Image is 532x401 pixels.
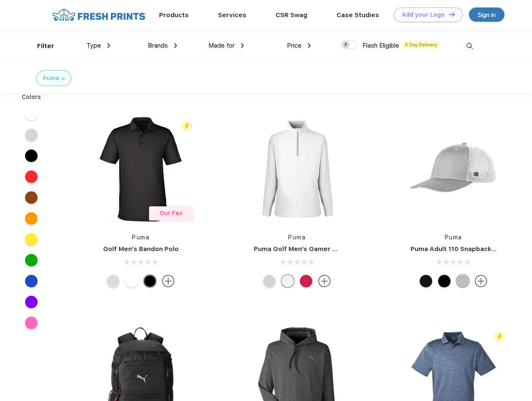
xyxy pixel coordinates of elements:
img: func=resize&h=266 [85,114,196,225]
div: Pma Blk Pma Blk [438,275,451,287]
img: more.svg [162,275,175,287]
img: dropdown.png [241,43,244,48]
div: Quarry with Brt Whit [456,275,469,287]
span: Made for [208,42,235,49]
span: Type [86,42,101,49]
span: Brands [148,42,168,49]
span: Our Fav [160,210,182,216]
img: flash_active_toggle.svg [494,331,505,343]
div: Bright White [125,275,138,287]
img: dropdown.png [308,43,311,48]
a: Puma [445,234,462,241]
a: Puma [132,234,149,241]
div: Filter [37,41,54,51]
div: Add your Logo [402,11,445,18]
a: Sign in [469,8,504,22]
a: CSR Swag [276,11,307,19]
img: desktop_search.svg [463,39,476,53]
div: Bright White [281,275,294,287]
img: func=resize&h=266 [398,114,509,225]
img: fo%20logo%202.webp [50,8,148,22]
img: DT [449,12,455,17]
a: Golf Men's Bandon Polo [103,245,179,253]
a: Puma [288,234,306,241]
span: 5 Day Delivery [403,41,440,48]
div: Ski Patrol [300,275,312,287]
a: Products [159,11,189,19]
div: Puma Black [144,275,156,287]
img: dropdown.png [174,43,177,48]
img: dropdown.png [107,43,110,48]
img: flash_active_toggle.svg [181,121,193,132]
div: High Rise [263,275,276,287]
div: Puma [43,74,59,83]
img: func=resize&h=266 [241,114,352,225]
div: Sign in [478,10,496,20]
div: Pma Blk with Pma Blk [420,275,432,287]
img: filter_cancel.svg [62,77,65,80]
div: Colors [15,93,48,102]
img: more.svg [318,275,331,287]
a: Services [218,11,246,19]
span: Price [287,42,301,49]
a: Puma Golf Men's Gamer Golf Quarter-Zip [254,245,386,253]
img: more.svg [475,275,487,287]
span: Flash Eligible [362,42,399,49]
div: High Rise [107,275,119,287]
